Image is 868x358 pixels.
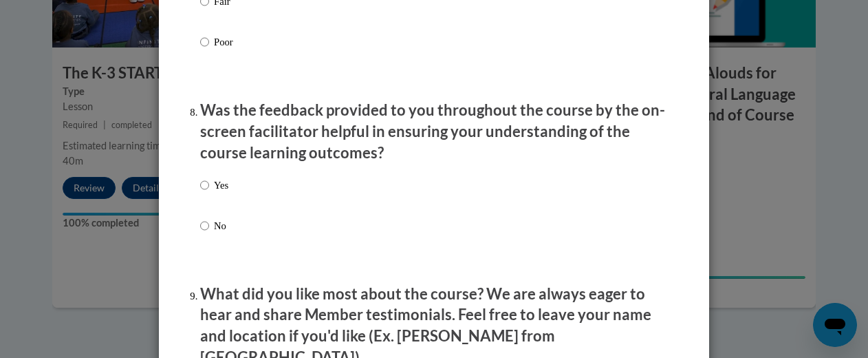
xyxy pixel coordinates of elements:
[214,34,252,50] p: Poor
[200,100,668,163] p: Was the feedback provided to you throughout the course by the on-screen facilitator helpful in en...
[214,218,228,233] p: No
[200,178,209,193] input: Yes
[214,178,228,193] p: Yes
[200,218,209,233] input: No
[200,34,209,50] input: Poor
